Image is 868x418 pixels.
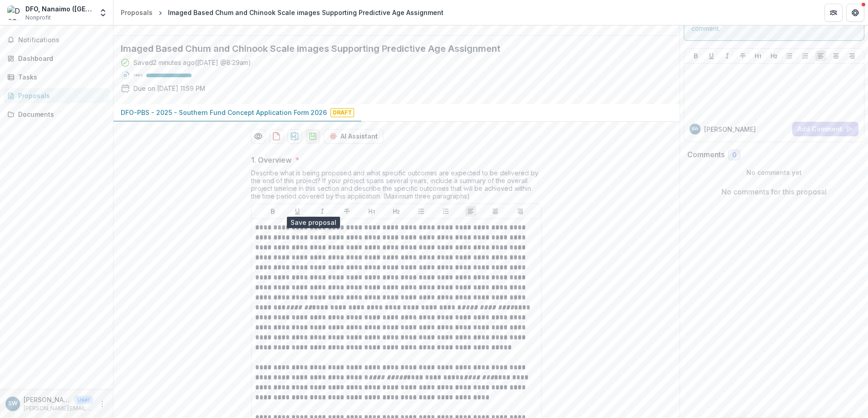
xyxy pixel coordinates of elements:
button: Align Right [515,206,526,217]
button: Bold [690,50,701,61]
div: Tasks [18,72,102,82]
button: Strike [341,206,352,217]
button: Underline [706,50,717,61]
div: Saved 2 minutes ago ( [DATE] @ 8:29am ) [133,58,251,67]
img: DFO, Nanaimo (Pacific Biological Station) [7,5,22,20]
button: Heading 1 [366,206,377,217]
h2: Imaged Based Chum and Chinook Scale images Supporting Predictive Age Assignment [121,43,658,54]
div: DFO, Nanaimo ([GEOGRAPHIC_DATA]) [25,4,93,14]
button: Align Left [465,206,476,217]
button: Bullet List [784,50,795,61]
button: Italicize [722,50,733,61]
p: User [74,396,93,404]
p: [PERSON_NAME] [704,124,756,134]
button: More [97,398,108,409]
p: 1. Overview [251,154,291,165]
button: Align Center [831,50,842,61]
a: Proposals [117,6,156,19]
p: DFO-PBS - 2025 - Southern Fund Concept Application Form 2026 [121,108,327,117]
button: Align Center [490,206,501,217]
button: AI Assistant [324,129,384,144]
button: Open entity switcher [97,4,109,22]
a: Documents [4,107,109,122]
button: Underline [292,206,303,217]
p: [PERSON_NAME] [24,395,71,404]
p: 100 % [133,72,143,79]
a: Proposals [4,88,109,103]
button: download-proposal [287,129,302,144]
button: Notifications [4,33,109,47]
div: Stephen Wischniowski [8,401,18,407]
span: Draft [330,108,354,117]
div: Proposals [121,8,153,17]
p: [PERSON_NAME][EMAIL_ADDRESS][DOMAIN_NAME] [24,404,93,413]
p: No comments yet [687,168,861,177]
button: download-proposal [269,129,284,144]
div: Describe what is being proposed and what specific outcomes are expected to be delivered by the en... [251,169,542,204]
div: Documents [18,109,102,119]
button: Add Comment [792,122,858,136]
button: Strike [737,50,748,61]
div: Proposals [18,91,102,100]
span: Nonprofit [25,14,51,22]
p: Due on [DATE] 11:59 PM [133,84,205,93]
button: download-proposal [306,129,320,144]
div: Stephen Wischniowski [691,127,699,131]
a: Tasks [4,70,109,85]
button: Heading 2 [769,50,779,61]
button: Heading 2 [391,206,402,217]
button: Italicize [317,206,328,217]
button: Bold [267,206,278,217]
button: Align Right [847,50,858,61]
button: Partners [824,4,843,22]
h2: Comments [687,150,725,159]
a: Dashboard [4,51,109,66]
button: Align Left [815,50,826,61]
button: Bullet List [416,206,427,217]
button: Ordered List [800,50,811,61]
button: Get Help [846,4,864,22]
span: Notifications [18,36,106,44]
button: Preview d8c46ad2-cd00-46ed-912f-0f5c17bb35b8-0.pdf [251,129,266,144]
nav: breadcrumb [117,6,447,19]
div: Dashboard [18,54,102,63]
button: Ordered List [440,206,451,217]
div: Imaged Based Chum and Chinook Scale images Supporting Predictive Age Assignment [168,8,444,17]
span: 0 [732,151,736,159]
p: No comments for this proposal [721,186,827,197]
button: Heading 1 [753,50,764,61]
